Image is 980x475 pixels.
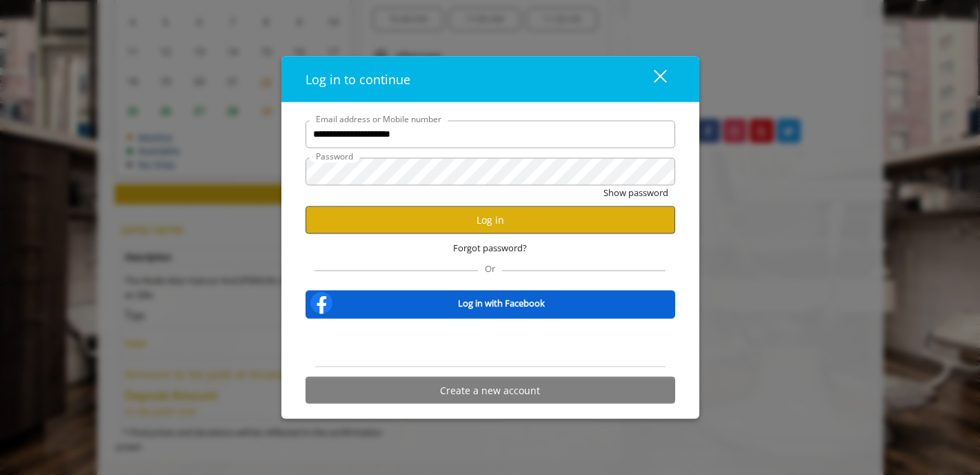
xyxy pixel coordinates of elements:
[638,69,666,90] div: close dialog
[306,157,675,185] input: Password
[306,377,675,404] button: Create a new account
[309,149,360,162] label: Password
[306,206,675,233] button: Log in
[420,328,560,358] iframe: Sign in with Google Button
[306,70,410,87] span: Log in to continue
[628,65,675,93] button: close dialog
[306,120,675,148] input: Email address or Mobile number
[478,262,502,275] span: Or
[309,112,448,125] label: Email address or Mobile number
[453,240,527,255] span: Forgot password?
[308,289,335,317] img: facebook-logo
[603,185,668,200] button: Show password
[458,295,545,310] b: Log in with Facebook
